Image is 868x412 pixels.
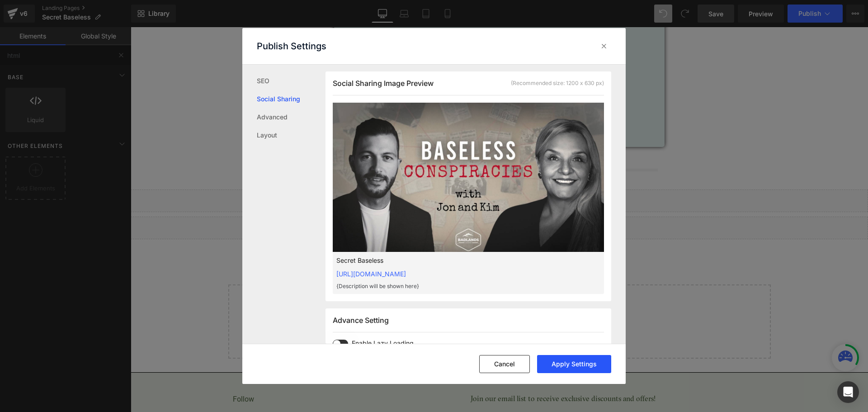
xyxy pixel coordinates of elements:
span: Social Sharing Image Preview [333,79,434,88]
p: Publish Settings [257,41,326,52]
a: SEO [257,72,325,90]
h6: Follow [102,366,331,379]
a: Explore Blocks [284,279,365,297]
span: Enable Lazy Loading [352,340,577,347]
p: Secret Baseless [336,256,571,265]
div: (Recommended size: 1200 x 630 px) [511,79,604,87]
a: Add Single Section [373,279,454,297]
a: Social Sharing [257,90,325,108]
span: Advance Setting [333,316,389,325]
p: or Drag & Drop elements from left sidebar [112,304,626,310]
button: Cancel [479,355,530,373]
a: Advanced [257,108,325,126]
a: [URL][DOMAIN_NAME] [336,270,406,278]
p: {Description will be shown here} [336,282,571,290]
div: Open Intercom Messenger [837,381,859,403]
a: Layout [257,126,325,144]
p: Join our email list to receive exclusive discounts and offers! [340,366,636,379]
button: Apply Settings [537,355,611,373]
